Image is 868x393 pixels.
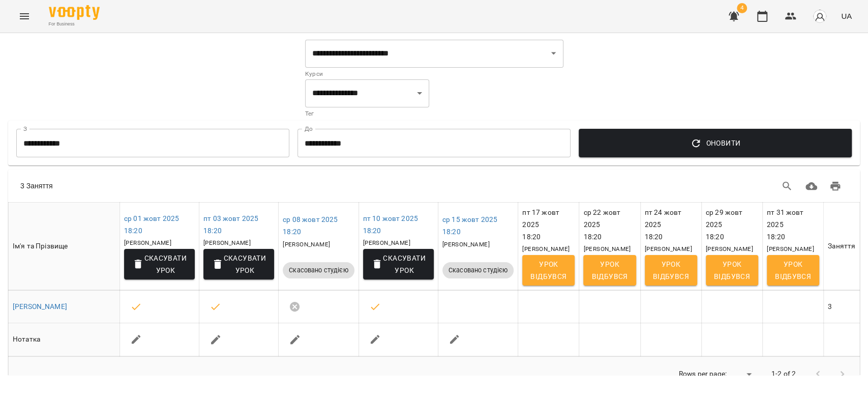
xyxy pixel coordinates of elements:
[518,203,579,290] th: пт 17 жовт 2025 18:20
[49,5,100,20] img: Voopty Logo
[579,129,852,157] button: Оновити
[645,255,697,286] button: Урок відбувся
[203,214,258,235] a: пт 03 жовт 202518:20
[283,241,330,248] span: [PERSON_NAME]
[363,239,410,246] span: [PERSON_NAME]
[587,137,844,149] span: Оновити
[305,69,563,79] p: Курси
[591,258,627,283] span: Урок відбувся
[13,240,115,252] div: Ім'я та Прізвище
[283,215,338,236] a: ср 08 жовт 202518:20
[12,4,37,29] button: Menu
[841,11,852,21] span: UA
[706,245,753,252] span: [PERSON_NAME]
[653,258,689,283] span: Урок відбувся
[706,255,758,286] button: Урок відбувся
[522,245,570,252] span: [PERSON_NAME]
[20,181,414,191] div: 3 Заняття
[837,7,856,25] button: UA
[799,174,824,199] button: Завантажити CSV
[583,255,636,286] button: Урок відбувся
[579,203,640,290] th: ср 22 жовт 2025 18:20
[775,258,811,283] span: Урок відбувся
[767,255,819,286] button: Урок відбувся
[530,258,566,283] span: Урок відбувся
[132,252,187,276] span: Скасувати Урок
[714,258,750,283] span: Урок відбувся
[363,249,434,279] button: Скасувати Урок
[737,3,747,13] span: 4
[203,249,274,279] button: Скасувати Урок
[767,245,814,252] span: [PERSON_NAME]
[828,240,855,252] div: Sort
[283,264,354,276] span: Скасовано студією
[679,369,727,379] p: Rows per page:
[823,290,859,323] td: 3
[8,170,860,202] div: Table Toolbar
[701,203,762,290] th: ср 29 жовт 2025 18:20
[771,369,796,379] p: 1-2 of 2
[442,264,514,276] span: Скасовано студією
[371,252,426,276] span: Скасувати Урок
[442,241,490,248] span: [PERSON_NAME]
[828,240,855,252] div: Заняття
[9,323,120,356] td: Нотатка
[363,214,418,235] a: пт 10 жовт 202518:20
[442,215,497,236] a: ср 15 жовт 202518:20
[305,109,429,119] p: Тег
[813,9,827,23] img: avatar_s.png
[212,252,266,276] span: Скасувати Урок
[731,367,755,381] div: ​
[640,203,701,290] th: пт 24 жовт 2025 18:20
[124,214,179,235] a: ср 01 жовт 202518:20
[522,255,575,286] button: Урок відбувся
[49,21,100,27] span: For Business
[762,203,823,290] th: пт 31 жовт 2025 18:20
[203,239,251,246] span: [PERSON_NAME]
[13,302,67,311] a: [PERSON_NAME]
[124,239,171,246] span: [PERSON_NAME]
[583,245,631,252] span: [PERSON_NAME]
[775,174,799,199] button: Search
[124,249,195,279] button: Скасувати Урок
[645,245,692,252] span: [PERSON_NAME]
[823,174,848,199] button: Друк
